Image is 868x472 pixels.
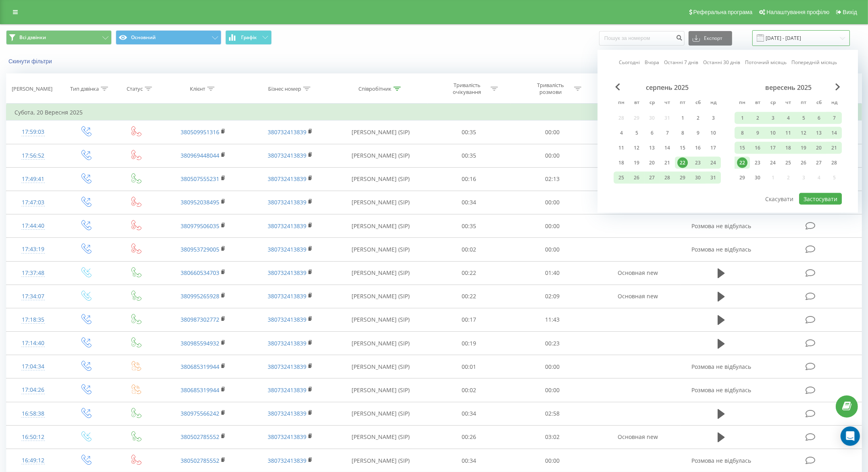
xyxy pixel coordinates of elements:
[693,158,703,168] div: 23
[6,58,56,65] button: Скинути фільтри
[735,127,750,139] div: пн 8 вер 2025 р.
[427,308,511,331] td: 00:17
[268,457,306,464] a: 380732413839
[15,265,52,281] div: 17:37:48
[768,143,778,153] div: 17
[814,143,824,153] div: 20
[647,173,657,183] div: 27
[268,433,306,441] a: 380732413839
[15,218,52,234] div: 17:44:40
[677,158,688,168] div: 22
[783,113,793,123] div: 4
[268,316,306,323] a: 380732413839
[829,128,839,138] div: 14
[826,127,842,139] div: нд 14 вер 2025 р.
[614,127,629,139] div: пн 4 серп 2025 р.
[796,157,811,169] div: пт 26 вер 2025 р.
[675,127,690,139] div: пт 8 серп 2025 р.
[661,97,673,109] abbr: четвер
[765,127,781,139] div: ср 10 вер 2025 р.
[631,97,643,109] abbr: вівторок
[843,9,857,15] span: Вихід
[798,113,809,123] div: 5
[676,97,689,109] abbr: п’ятниця
[813,97,825,109] abbr: субота
[619,58,640,66] a: Сьогодні
[427,378,511,402] td: 00:02
[614,83,721,91] div: серпень 2025
[6,104,862,121] td: Субота, 20 Вересня 2025
[181,152,219,159] a: 380969448044
[631,143,642,153] div: 12
[690,127,706,139] div: сб 9 серп 2025 р.
[6,30,112,45] button: Всі дзвінки
[19,34,46,41] span: Всі дзвінки
[181,175,219,183] a: 380507555231
[745,58,787,66] a: Поточний місяць
[241,35,257,40] span: Графік
[690,142,706,154] div: сб 16 серп 2025 р.
[707,97,719,109] abbr: неділя
[691,363,751,370] span: Розмова не відбулась
[427,355,511,378] td: 00:01
[706,172,721,184] div: нд 31 серп 2025 р.
[768,128,778,138] div: 10
[811,157,826,169] div: сб 27 вер 2025 р.
[689,31,732,46] button: Експорт
[737,128,747,138] div: 8
[829,158,839,168] div: 28
[798,158,809,168] div: 26
[268,222,306,230] a: 380732413839
[616,128,627,138] div: 4
[692,97,704,109] abbr: субота
[181,222,219,230] a: 380979506035
[735,142,750,154] div: пн 15 вер 2025 р.
[662,143,672,153] div: 14
[615,97,627,109] abbr: понеділок
[70,85,99,92] div: Тип дзвінка
[614,172,629,184] div: пн 25 серп 2025 р.
[181,457,219,464] a: 380502785552
[782,97,794,109] abbr: четвер
[334,261,427,285] td: [PERSON_NAME] (SIP)
[644,142,660,154] div: ср 13 серп 2025 р.
[664,58,698,66] a: Останні 7 днів
[334,378,427,402] td: [PERSON_NAME] (SIP)
[268,128,306,136] a: 380732413839
[181,410,219,417] a: 380975566242
[268,363,306,370] a: 380732413839
[766,9,829,15] span: Налаштування профілю
[737,143,747,153] div: 15
[781,142,796,154] div: чт 18 вер 2025 р.
[841,426,860,446] div: Open Intercom Messenger
[761,193,798,205] button: Скасувати
[765,142,781,154] div: ср 17 вер 2025 р.
[644,172,660,184] div: ср 27 серп 2025 р.
[268,410,306,417] a: 380732413839
[783,158,793,168] div: 25
[181,245,219,253] a: 380953729005
[334,167,427,191] td: [PERSON_NAME] (SIP)
[268,85,301,92] div: Бізнес номер
[511,402,594,425] td: 02:58
[427,214,511,238] td: 00:35
[427,167,511,191] td: 00:16
[511,355,594,378] td: 00:00
[799,193,842,205] button: Застосувати
[691,245,751,253] span: Розмова не відбулась
[629,172,644,184] div: вт 26 серп 2025 р.
[752,143,763,153] div: 16
[427,121,511,144] td: 00:35
[631,128,642,138] div: 5
[814,128,824,138] div: 13
[127,85,143,92] div: Статус
[594,285,681,308] td: Основная new
[675,112,690,124] div: пт 1 серп 2025 р.
[334,285,427,308] td: [PERSON_NAME] (SIP)
[427,144,511,167] td: 00:35
[691,386,751,394] span: Розмова не відбулась
[629,142,644,154] div: вт 12 серп 2025 р.
[334,238,427,261] td: [PERSON_NAME] (SIP)
[675,142,690,154] div: пт 15 серп 2025 р.
[660,157,675,169] div: чт 21 серп 2025 р.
